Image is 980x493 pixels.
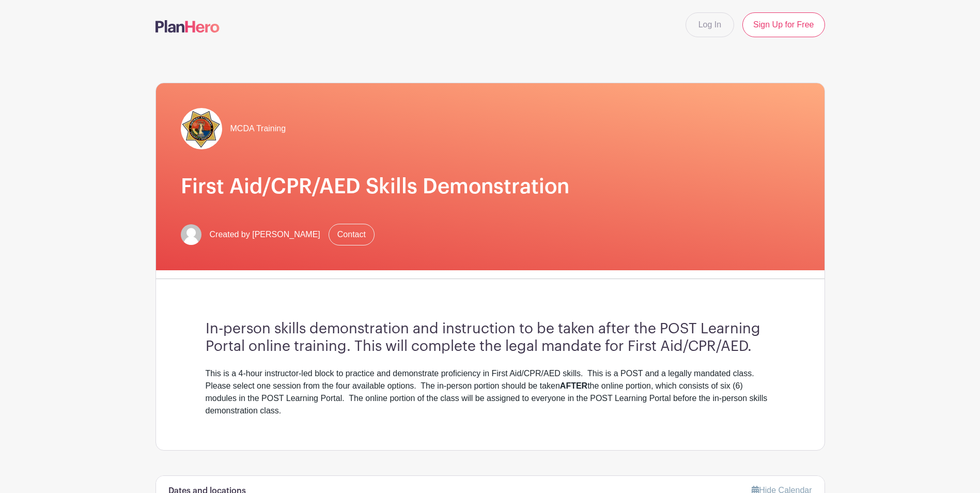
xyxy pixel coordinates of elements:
h3: In-person skills demonstration and instruction to be taken after the POST Learning Portal online ... [206,320,775,355]
a: Log In [686,12,734,37]
span: Created by [PERSON_NAME] [210,228,320,241]
div: This is a 4-hour instructor-led block to practice and demonstrate proficiency in First Aid/CPR/AE... [206,367,775,417]
span: MCDA Training [230,122,286,135]
img: logo-507f7623f17ff9eddc593b1ce0a138ce2505c220e1c5a4e2b4648c50719b7d32.svg [155,20,220,33]
h1: First Aid/CPR/AED Skills Demonstration [181,174,800,199]
a: Contact [329,224,375,245]
a: Sign Up for Free [742,12,825,37]
img: DA%20Logo.png [181,108,222,149]
img: default-ce2991bfa6775e67f084385cd625a349d9dcbb7a52a09fb2fda1e96e2d18dcdb.png [181,224,201,245]
strong: AFTER [560,381,587,390]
